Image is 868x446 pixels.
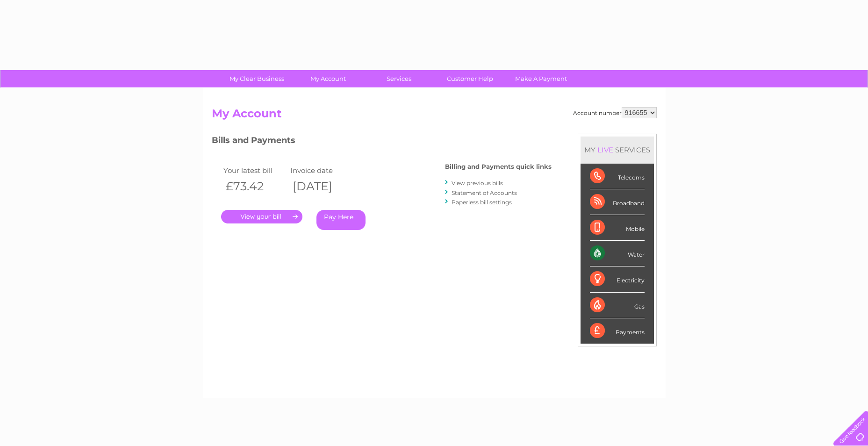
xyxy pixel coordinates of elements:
[212,107,657,125] h2: My Account
[288,164,355,177] td: Invoice date
[221,210,302,223] a: .
[452,199,512,206] a: Paperless bill settings
[573,107,657,118] div: Account number
[590,266,645,292] div: Electricity
[288,177,355,196] th: [DATE]
[431,70,509,87] a: Customer Help
[218,70,295,87] a: My Clear Business
[212,134,552,150] h3: Bills and Payments
[595,145,615,154] div: LIVE
[221,164,288,177] td: Your latest bill
[316,210,366,230] a: Pay Here
[221,177,288,196] th: £73.42
[590,164,645,189] div: Telecoms
[590,318,645,344] div: Payments
[590,293,645,318] div: Gas
[590,215,645,241] div: Mobile
[581,137,654,163] div: MY SERVICES
[452,180,503,187] a: View previous bills
[360,70,438,87] a: Services
[590,189,645,215] div: Broadband
[445,163,552,170] h4: Billing and Payments quick links
[502,70,580,87] a: Make A Payment
[590,241,645,266] div: Water
[289,70,366,87] a: My Account
[452,189,517,196] a: Statement of Accounts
